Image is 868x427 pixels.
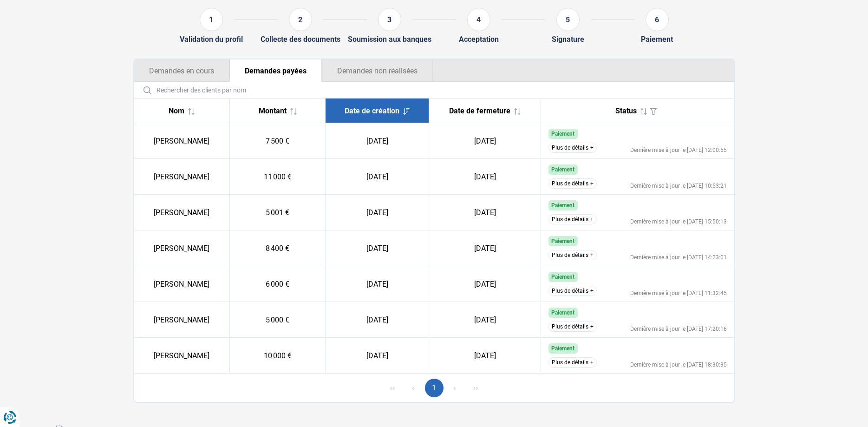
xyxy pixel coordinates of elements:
td: [PERSON_NAME] [134,266,230,302]
td: [DATE] [429,338,541,374]
div: Paiement [641,35,673,44]
td: 5 000 € [230,302,326,338]
td: [DATE] [429,266,541,302]
span: Paiement [551,166,574,173]
td: [DATE] [326,123,429,159]
td: [PERSON_NAME] [134,123,230,159]
button: Plus de détails [548,286,597,296]
div: Dernière mise à jour le [DATE] 11:32:45 [630,290,727,296]
td: 6 000 € [230,266,326,302]
button: Demandes non réalisées [322,59,433,82]
td: 7 500 € [230,123,326,159]
td: [DATE] [326,302,429,338]
div: Acceptation [459,35,499,44]
div: Collecte des documents [261,35,340,44]
span: Paiement [551,238,574,244]
div: 6 [646,8,669,31]
button: Plus de détails [548,178,597,189]
td: [PERSON_NAME] [134,195,230,230]
div: Dernière mise à jour le [DATE] 12:00:55 [630,147,727,153]
td: [DATE] [429,159,541,195]
td: [PERSON_NAME] [134,302,230,338]
input: Rechercher des clients par nom [138,82,731,98]
span: Paiement [551,309,574,316]
td: [DATE] [429,195,541,230]
td: [PERSON_NAME] [134,159,230,195]
div: Soumission aux banques [348,35,431,44]
button: Plus de détails [548,357,597,368]
div: 1 [200,8,223,31]
div: Dernière mise à jour le [DATE] 15:50:13 [630,219,727,224]
div: 4 [467,8,490,31]
button: Plus de détails [548,250,597,260]
span: Paiement [551,202,574,209]
div: Dernière mise à jour le [DATE] 18:30:35 [630,362,727,368]
td: [DATE] [326,338,429,374]
td: 5 001 € [230,195,326,230]
div: Validation du profil [180,35,243,44]
span: Paiement [551,345,574,352]
button: Next Page [445,379,464,397]
td: 11 000 € [230,159,326,195]
span: Montant [259,106,287,115]
td: 10 000 € [230,338,326,374]
div: 5 [556,8,580,31]
span: Date de fermeture [449,106,510,115]
button: Plus de détails [548,143,597,153]
div: Dernière mise à jour le [DATE] 10:53:21 [630,183,727,189]
button: Demandes en cours [134,59,229,82]
td: [PERSON_NAME] [134,338,230,374]
div: Signature [552,35,584,44]
span: Nom [169,106,184,115]
div: 3 [378,8,401,31]
td: [PERSON_NAME] [134,230,230,266]
button: Demandes payées [229,59,322,82]
button: Previous Page [404,379,423,397]
td: 8 400 € [230,230,326,266]
button: First Page [383,379,402,397]
td: [DATE] [326,159,429,195]
td: [DATE] [326,266,429,302]
td: [DATE] [429,230,541,266]
div: 2 [289,8,312,31]
td: [DATE] [326,230,429,266]
button: Last Page [466,379,485,397]
td: [DATE] [326,195,429,230]
span: Date de création [345,106,399,115]
button: Plus de détails [548,322,597,332]
td: [DATE] [429,123,541,159]
button: Plus de détails [548,214,597,224]
button: Page 1 [425,379,444,397]
div: Dernière mise à jour le [DATE] 14:23:01 [630,255,727,260]
span: Paiement [551,131,574,137]
span: Status [615,106,637,115]
div: Dernière mise à jour le [DATE] 17:20:16 [630,326,727,332]
td: [DATE] [429,302,541,338]
span: Paiement [551,274,574,280]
